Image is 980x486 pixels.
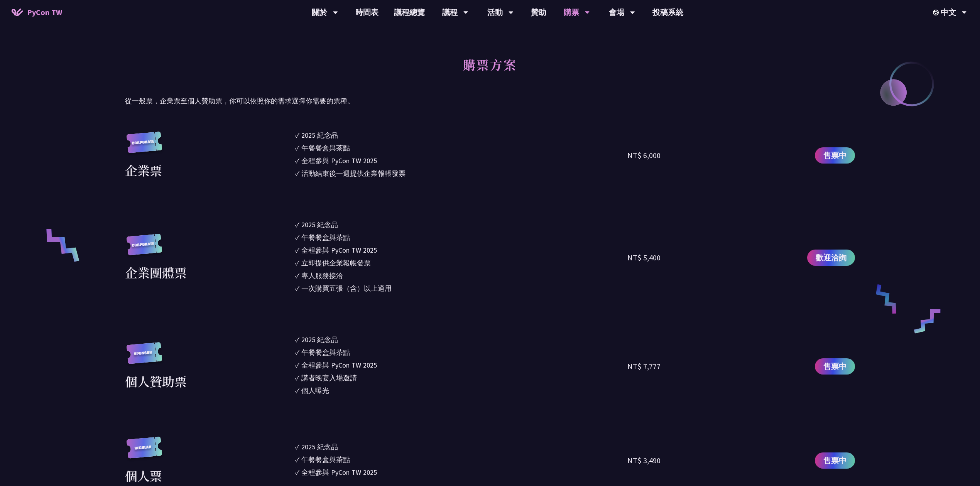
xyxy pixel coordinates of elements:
[816,252,847,263] span: 歡迎洽詢
[815,147,855,164] a: 售票中
[301,270,343,281] div: 專人服務接洽
[125,372,187,390] div: 個人贊助票
[301,130,338,140] div: 2025 紀念品
[27,7,62,18] span: PyCon TW
[295,219,627,230] li: ✓
[295,130,627,140] li: ✓
[125,161,162,179] div: 企業票
[295,143,627,153] li: ✓
[295,232,627,243] li: ✓
[815,358,855,375] a: 售票中
[295,467,627,478] li: ✓
[823,150,847,161] span: 售票中
[295,245,627,255] li: ✓
[301,360,377,370] div: 全程參與 PyCon TW 2025
[807,250,855,266] a: 歡迎洽詢
[295,373,627,383] li: ✓
[627,150,661,161] div: NT$ 6,000
[301,334,338,345] div: 2025 紀念品
[815,452,855,469] a: 售票中
[295,168,627,179] li: ✓
[125,49,855,91] h2: 購票方案
[301,245,377,255] div: 全程參與 PyCon TW 2025
[295,270,627,281] li: ✓
[301,258,371,268] div: 立即提供企業報帳發票
[125,263,187,282] div: 企業團體票
[301,385,329,396] div: 個人曝光
[301,373,357,383] div: 講者晚宴入場邀請
[823,455,847,466] span: 售票中
[125,95,855,107] p: 從一般票，企業票至個人贊助票，你可以依照你的需求選擇你需要的票種。
[301,283,392,294] div: 一次購買五張（含）以上適用
[301,232,350,243] div: 午餐餐盒與茶點
[295,385,627,396] li: ✓
[295,258,627,268] li: ✓
[301,155,377,166] div: 全程參與 PyCon TW 2025
[627,361,661,372] div: NT$ 7,777
[125,466,162,485] div: 個人票
[301,442,338,452] div: 2025 紀念品
[301,143,350,153] div: 午餐餐盒與茶點
[295,347,627,358] li: ✓
[4,3,70,22] a: PyCon TW
[301,454,350,465] div: 午餐餐盒與茶點
[12,8,23,16] img: Home icon of PyCon TW 2025
[125,342,164,372] img: sponsor.43e6a3a.svg
[627,455,661,466] div: NT$ 3,490
[627,252,661,263] div: NT$ 5,400
[301,347,350,358] div: 午餐餐盒與茶點
[295,442,627,452] li: ✓
[125,132,164,161] img: corporate.a587c14.svg
[125,234,164,263] img: corporate.a587c14.svg
[301,219,338,230] div: 2025 紀念品
[295,155,627,166] li: ✓
[295,454,627,465] li: ✓
[125,437,164,466] img: regular.8f272d9.svg
[823,361,847,372] span: 售票中
[295,334,627,345] li: ✓
[301,467,377,478] div: 全程參與 PyCon TW 2025
[295,360,627,370] li: ✓
[933,10,941,15] img: Locale Icon
[295,283,627,294] li: ✓
[301,168,406,179] div: 活動結束後一週提供企業報帳發票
